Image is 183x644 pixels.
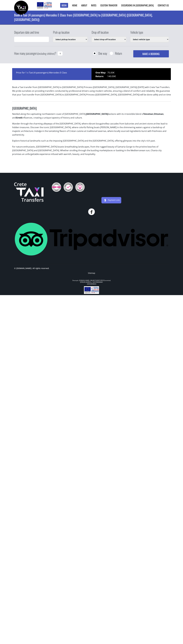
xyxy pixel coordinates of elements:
[81,4,87,7] a: About
[14,1,28,15] img: Crete Taxi Transfers | Book a Taxi transfer from Chania city to Corissia Princess (Georgioupolis,...
[133,50,169,57] button: MAKE A BOOKING
[15,223,168,255] img: TripAdvisor
[52,182,61,192] img: 100% Safe
[14,6,28,9] a: Crete Taxi Transfers | Book a Taxi transfer from Chania city to Corissia Princess (Georgioupolis,...
[98,52,107,55] label: One way
[91,4,96,7] a: Rates
[115,52,122,55] label: Return
[12,68,91,80] div: Price for 1 x Taxi (4 passengers) Mercedes E Class
[14,11,169,24] h1: Book a Taxi (4 passengers) Mercedes E Class from [GEOGRAPHIC_DATA] to [GEOGRAPHIC_DATA] ([GEOGRAP...
[16,116,22,119] strong: Greek
[38,52,55,56] small: (including children)
[158,4,169,7] a: Contact us
[95,74,107,78] span: Return:
[14,50,56,57] label: How many passengers ?
[121,4,154,7] a: Excursions in [GEOGRAPHIC_DATA]
[95,71,107,74] span: One Way:
[88,272,95,274] a: Sitemap
[60,3,68,8] a: Book
[84,286,99,294] img: e-bannersEUERDF180X90.jpg
[100,4,117,7] a: Custom Transfer
[130,30,143,37] label: Vehicle type
[12,85,171,99] p: Book a Taxi transfer from [GEOGRAPHIC_DATA] to [GEOGRAPHIC_DATA] Princess ([GEOGRAPHIC_DATA], [GE...
[103,198,107,202] img: stripe
[12,139,171,145] p: Explore historical landmarks such as the imposing [GEOGRAPHIC_DATA] and the [GEOGRAPHIC_DATA], of...
[91,68,171,80] div: 75.00€ 140.00€
[154,113,164,115] strong: Ottoman
[14,267,49,272] p: © [DOMAIN_NAME]. All rights reserved.
[86,113,108,115] strong: [GEOGRAPHIC_DATA]
[36,1,52,9] img: e-bannersEUERDF180X90.jpg
[75,182,85,192] img: Pay On Arrival
[12,145,171,158] p: For nature enthusiasts, [GEOGRAPHIC_DATA] boasts breathtaking landscapes, from the rugged beauty ...
[108,199,120,201] a: Payment Link
[72,4,77,7] a: Home
[88,208,95,215] a: facebook
[12,112,171,122] p: Nestled along the captivating northwestern coast of [GEOGRAPHIC_DATA], beckons with its irresisti...
[14,182,44,202] img: Crete Taxi Transfers
[91,30,109,37] label: Drop off location
[53,30,69,37] label: Pick up location
[12,106,171,112] h3: [GEOGRAPHIC_DATA]
[12,122,171,139] p: Wander through the charming alleyways of the [GEOGRAPHIC_DATA], where vibrant bougainvillea casca...
[14,30,39,37] label: Departure date and time
[144,113,153,115] strong: Venetian
[64,182,73,192] img: No Advance Payment
[14,280,169,285] div: Επωνυμία : [DOMAIN_NAME] - ONLINE TOURIST OFFICE (e-service) [PERSON_NAME].Επ. 1041Ε70000456401 Α...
